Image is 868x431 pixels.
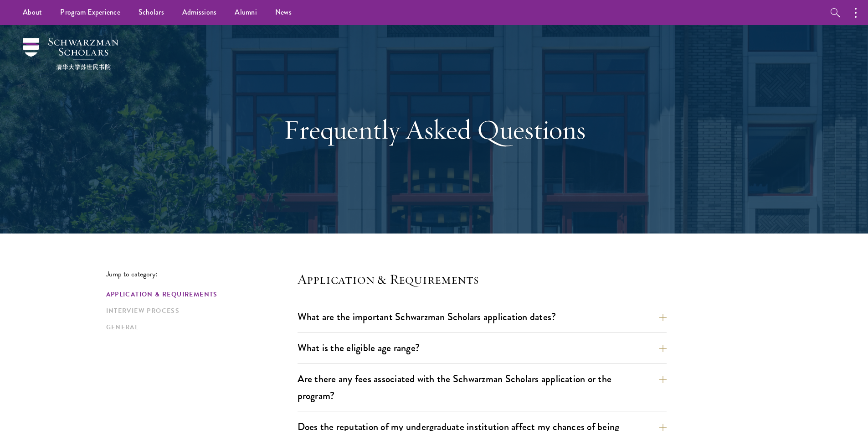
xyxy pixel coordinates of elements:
[106,290,292,299] a: Application & Requirements
[106,306,292,316] a: Interview Process
[298,306,667,327] button: What are the important Schwarzman Scholars application dates?
[298,270,667,288] h4: Application & Requirements
[106,270,298,278] p: Jump to category:
[23,38,118,70] img: Schwarzman Scholars
[277,113,591,146] h1: Frequently Asked Questions
[298,369,667,406] button: Are there any fees associated with the Schwarzman Scholars application or the program?
[298,338,667,358] button: What is the eligible age range?
[106,322,292,332] a: General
